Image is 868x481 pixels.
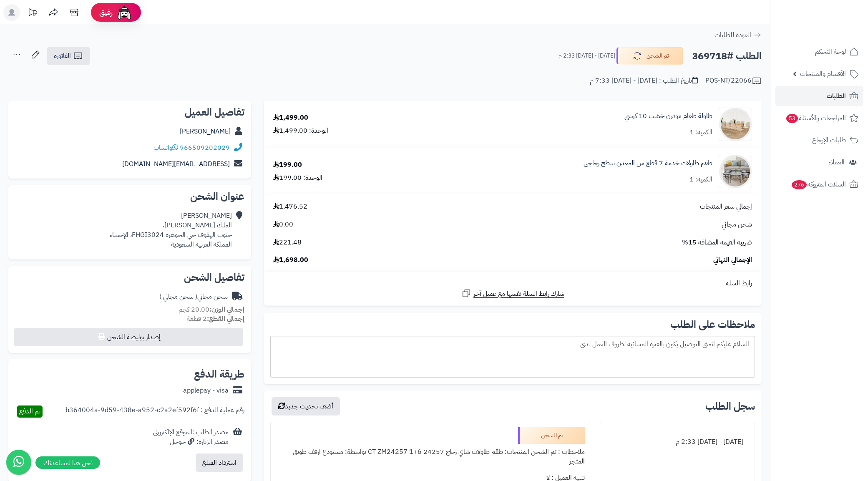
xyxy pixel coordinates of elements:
div: POS-NT/22066 [705,76,762,86]
span: 0.00 [273,220,293,229]
span: الإجمالي النهائي [713,255,752,265]
img: ai-face.png [116,4,133,21]
a: الفاتورة [47,47,90,65]
span: شحن مجاني [722,220,752,229]
div: الوحدة: 1,499.00 [273,126,328,136]
span: الفاتورة [54,51,71,61]
div: الكمية: 1 [689,175,712,184]
span: 276 [792,180,807,189]
a: الطلبات [775,86,863,106]
div: الكمية: 1 [689,128,712,137]
div: [PERSON_NAME] الملك [PERSON_NAME]، جنوب الهفوف حي الجوهرة FHGI3024، الإحساء المملكة العربية السعودية [110,211,232,249]
strong: إجمالي القطع: [207,314,244,324]
span: 221.48 [273,238,302,247]
a: تحديثات المنصة [22,4,43,23]
small: [DATE] - [DATE] 2:33 م [559,52,615,60]
div: applepay - visa [183,386,229,395]
div: الوحدة: 199.00 [273,173,322,183]
span: إجمالي سعر المنتجات [700,202,752,212]
div: 199.00 [273,160,302,170]
span: العودة للطلبات [715,30,751,40]
span: لوحة التحكم [815,46,846,58]
span: العملاء [828,156,845,168]
a: العملاء [775,152,863,172]
div: مصدر الطلب :الموقع الإلكتروني [153,428,229,447]
a: لوحة التحكم [775,42,863,62]
span: تم الدفع [19,406,40,416]
strong: إجمالي الوزن: [209,305,244,315]
button: تم الشحن [616,47,683,65]
h2: طريقة الدفع [194,369,244,379]
h2: تفاصيل العميل [15,107,244,117]
span: ضريبة القيمة المضافة 15% [682,238,752,247]
button: أضف تحديث جديد [272,397,340,416]
h2: تفاصيل الشحن [15,272,244,282]
small: 2 قطعة [187,314,244,324]
div: السلام عليكم اتمنى التوصيل يكون بالفتره المسائيه لظروف العمل لدي [270,336,755,378]
img: logo-2.png [811,23,860,41]
a: [PERSON_NAME] [180,126,231,136]
span: ( شحن مجاني ) [159,292,197,302]
div: ملاحظات : تم الشحن المنتجات: طقم طاولات شاي زجاج 24257 CT ZM24257 1+6 بواسطة: مستودع ارفف طويق ال... [276,444,585,470]
a: [EMAIL_ADDRESS][DOMAIN_NAME] [122,159,230,169]
div: شحن مجاني [159,292,228,302]
h3: سجل الطلب [705,401,755,411]
span: الطلبات [827,90,846,102]
span: رفيق [99,8,113,18]
span: شارك رابط السلة نفسها مع عميل آخر [473,289,564,299]
div: رقم عملية الدفع : b364004a-9d59-438e-a952-c2a2ef592f6f [65,405,244,418]
a: السلات المتروكة276 [775,174,863,194]
img: 1751798851-1-90x90.jpg [719,108,752,141]
button: استرداد المبلغ [196,453,243,472]
span: السلات المتروكة [791,179,846,190]
span: طلبات الإرجاع [812,134,846,146]
small: 20.00 كجم [179,305,244,315]
span: 1,476.52 [273,202,307,212]
div: تم الشحن [518,427,585,444]
a: المراجعات والأسئلة53 [775,108,863,128]
a: طاولة طعام مودرن خشب 10 كرسي [624,111,712,121]
a: 966509202029 [180,143,230,153]
h2: الطلب #369718 [692,48,762,65]
a: طقم طاولات خدمة 7 قطع من المعدن سطح زجاجي [584,159,712,168]
div: مصدر الزيارة: جوجل [153,437,229,447]
a: طلبات الإرجاع [775,130,863,150]
button: إصدار بوليصة الشحن [14,328,243,346]
div: 1,499.00 [273,113,308,123]
img: 1754220764-220602020552-90x90.jpg [719,155,752,188]
span: 1,698.00 [273,255,308,265]
a: شارك رابط السلة نفسها مع عميل آخر [461,288,564,299]
a: واتساب [153,143,178,153]
span: المراجعات والأسئلة [785,112,846,124]
span: الأقسام والمنتجات [800,68,846,80]
div: [DATE] - [DATE] 2:33 م [605,434,750,450]
a: العودة للطلبات [715,30,762,40]
div: رابط السلة [267,279,758,288]
h2: ملاحظات على الطلب [270,320,755,330]
h2: عنوان الشحن [15,191,244,201]
div: تاريخ الطلب : [DATE] - [DATE] 7:33 م [590,76,698,86]
span: 53 [786,114,798,123]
